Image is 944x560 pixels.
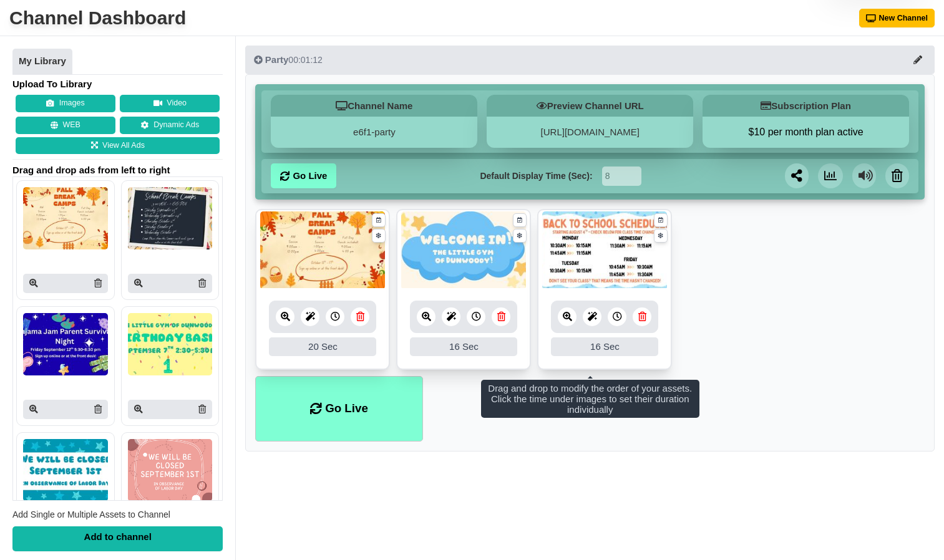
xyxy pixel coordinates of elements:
[703,95,909,117] h5: Subscription Plan
[703,126,909,138] button: $10 per month plan active
[271,163,336,188] a: Go Live
[12,509,170,519] span: Add Single or Multiple Assets to Channel
[12,526,223,551] div: Add to channel
[16,95,115,112] button: Images
[128,439,213,501] img: P250x250 image processing20250816 804745 a2g55b
[12,49,72,75] a: My Library
[245,46,935,74] button: Party00:01:12
[401,211,526,289] img: 92.484 kb
[23,187,108,249] img: P250x250 image processing20250916 1593173 1ycffyq
[271,117,477,148] div: e6f1-party
[23,439,108,501] img: P250x250 image processing20250817 804745 1nm4awa
[265,54,289,65] span: Party
[541,127,640,137] a: [URL][DOMAIN_NAME]
[551,337,658,356] div: 16 Sec
[12,78,223,90] h4: Upload To Library
[859,9,935,27] button: New Channel
[128,187,213,249] img: P250x250 image processing20250913 1472544 1k6wylf
[542,211,667,289] img: 196.202 kb
[9,6,186,31] div: Channel Dashboard
[23,313,108,375] img: P250x250 image processing20250906 996236 7n2vdi
[602,167,641,186] input: Seconds
[410,337,517,356] div: 16 Sec
[12,164,223,176] span: Drag and drop ads from left to right
[271,95,477,117] h5: Channel Name
[269,337,376,356] div: 20 Sec
[882,500,944,560] iframe: Chat Widget
[128,313,213,375] img: P250x250 image processing20250823 996236 3j9ty
[254,54,323,66] div: 00:01:12
[487,95,693,117] h5: Preview Channel URL
[255,376,422,442] li: Go Live
[120,117,220,134] a: Dynamic Ads
[16,137,220,155] a: View All Ads
[480,170,592,183] label: Default Display Time (Sec):
[16,117,115,134] button: WEB
[120,95,220,112] button: Video
[260,211,385,289] img: 184.735 kb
